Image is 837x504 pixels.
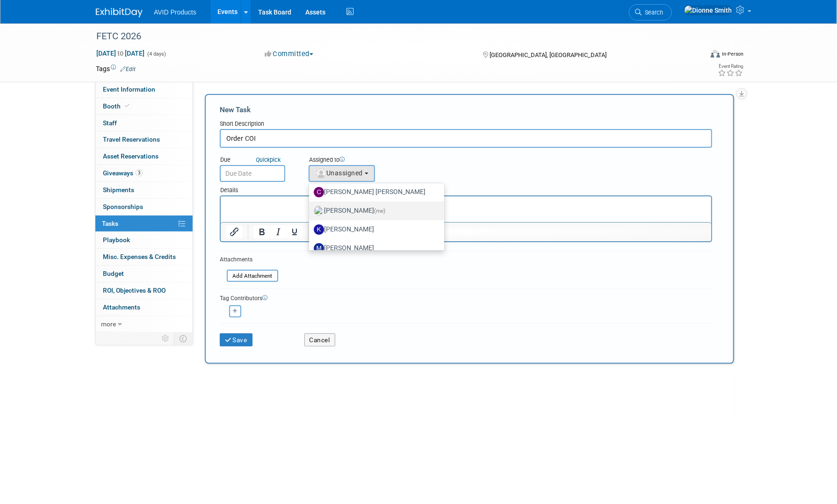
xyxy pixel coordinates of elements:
span: Shipments [103,186,134,194]
button: Underline [287,225,303,238]
button: Insert/edit link [226,225,242,238]
span: Tasks [102,220,118,227]
a: Giveaways3 [95,165,193,181]
span: AVID Products [154,8,196,16]
span: Attachments [103,303,140,311]
a: Budget [95,266,193,282]
img: ExhibitDay [96,8,143,17]
a: Event Information [95,81,193,98]
label: [PERSON_NAME] [314,241,435,256]
div: Attachments [220,256,278,264]
i: Booth reservation complete [125,103,130,108]
span: Travel Reservations [103,136,160,143]
a: Quickpick [254,156,282,164]
div: Short Description [220,120,712,129]
label: [PERSON_NAME] [314,203,435,218]
td: Toggle Event Tabs [174,332,193,345]
a: Tasks [95,216,193,232]
iframe: Rich Text Area [221,196,711,222]
button: Bold [254,225,270,238]
div: FETC 2026 [93,28,688,45]
span: Playbook [103,236,130,244]
button: Unassigned [309,165,375,182]
span: Event Information [103,86,155,93]
span: Unassigned [315,169,363,177]
div: Due [220,156,295,165]
span: Search [642,9,663,16]
label: [PERSON_NAME] [PERSON_NAME] [314,185,435,200]
a: Attachments [95,299,193,316]
span: more [101,320,116,328]
img: C.jpg [314,187,324,197]
a: Misc. Expenses & Credits [95,249,193,265]
span: Asset Reservations [103,152,159,160]
span: [GEOGRAPHIC_DATA], [GEOGRAPHIC_DATA] [490,51,606,58]
span: to [116,50,125,57]
input: Name of task or a short description [220,129,712,148]
td: Personalize Event Tab Strip [158,332,174,345]
a: Search [629,4,672,21]
span: [DATE] [DATE] [96,49,145,58]
span: 3 [136,169,143,176]
span: Budget [103,270,124,277]
a: ROI, Objectives & ROO [95,282,193,299]
img: M.jpg [314,243,324,253]
button: Italic [270,225,286,238]
a: Asset Reservations [95,148,193,165]
div: New Task [220,105,712,115]
span: (4 days) [146,51,166,57]
input: Due Date [220,165,285,182]
button: Cancel [304,333,335,346]
button: Committed [261,49,317,59]
a: more [95,316,193,332]
div: Event Rating [718,64,743,69]
a: Staff [95,115,193,131]
span: ROI, Objectives & ROO [103,287,166,294]
span: Booth [103,102,131,110]
button: Save [220,333,253,346]
a: Travel Reservations [95,131,193,148]
a: Shipments [95,182,193,198]
span: Giveaways [103,169,143,177]
label: [PERSON_NAME] [314,222,435,237]
a: Edit [120,66,136,72]
div: In-Person [722,50,743,58]
img: K.jpg [314,224,324,235]
span: Misc. Expenses & Credits [103,253,176,260]
span: (me) [374,208,385,214]
span: Staff [103,119,117,127]
div: Event Format [647,49,743,63]
a: Sponsorships [95,199,193,215]
img: Format-Inperson.png [711,50,720,58]
i: Quick [256,156,270,163]
a: Booth [95,98,193,115]
div: Assigned to [309,156,421,165]
img: Dionne Smith [684,5,732,15]
span: Sponsorships [103,203,143,210]
div: Tag Contributors [220,293,712,302]
a: Playbook [95,232,193,248]
td: Tags [96,64,136,73]
div: Details [220,182,712,195]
